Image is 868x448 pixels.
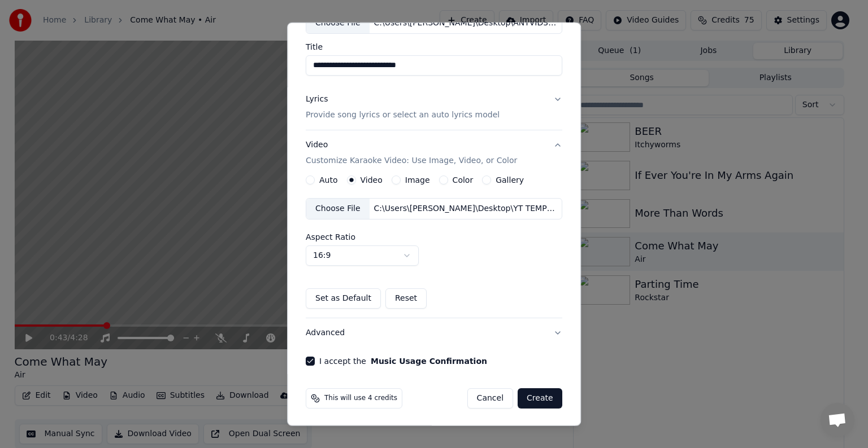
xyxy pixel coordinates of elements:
div: Choose File [306,13,370,33]
button: Set as Default [306,288,381,309]
div: Video [306,139,517,166]
label: Video [361,176,383,184]
div: C:\Users\[PERSON_NAME]\Desktop\YT TEMPLATE\new jr karaoke studio final template(1).mp4 [370,203,562,214]
div: VideoCustomize Karaoke Video: Use Image, Video, or Color [306,175,562,318]
button: I accept the [371,357,487,365]
div: Choose File [306,199,370,219]
button: Create [518,388,562,409]
label: Auto [319,176,338,184]
label: Gallery [496,176,524,184]
button: Advanced [306,318,562,348]
p: Customize Karaoke Video: Use Image, Video, or Color [306,155,517,166]
button: VideoCustomize Karaoke Video: Use Image, Video, or Color [306,130,562,175]
div: C:\Users\[PERSON_NAME]\Desktop\ANYVID3\music\Tutulungan kita [PERSON_NAME] Sweetnotes Live.mp3 [370,17,562,29]
div: Lyrics [306,94,328,105]
label: Image [405,176,430,184]
label: Aspect Ratio [306,233,562,241]
p: Provide song lyrics or select an auto lyrics model [306,109,500,121]
label: I accept the [319,357,487,365]
label: Title [306,43,562,51]
span: This will use 4 credits [324,394,397,403]
button: Cancel [467,388,513,409]
button: LyricsProvide song lyrics or select an auto lyrics model [306,85,562,130]
button: Reset [385,288,427,309]
label: Color [453,176,474,184]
